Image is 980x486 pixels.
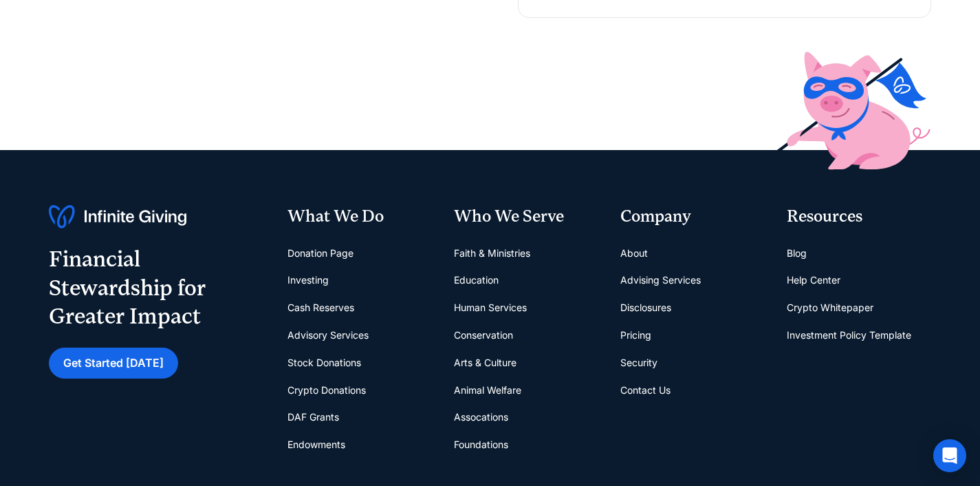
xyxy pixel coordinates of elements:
a: Help Center [787,266,840,294]
a: Investment Policy Template [787,321,911,349]
div: Open Intercom Messenger [933,439,966,472]
a: Conservation [454,321,513,349]
a: Faith & Ministries [454,240,530,267]
a: Get Started [DATE] [49,348,178,379]
a: Animal Welfare [454,377,521,404]
div: Resources [787,205,931,229]
a: Arts & Culture [454,349,516,377]
a: Donation Page [287,240,353,267]
a: DAF Grants [287,403,339,431]
a: Crypto Whitepaper [787,294,873,321]
div: Who We Serve [454,205,598,229]
a: Blog [787,240,807,267]
a: Advisory Services [287,321,369,349]
a: Stock Donations [287,349,361,377]
a: Disclosures [620,294,671,321]
a: About [620,240,648,267]
a: Human Services [454,294,527,321]
a: Advising Services [620,266,701,294]
a: Crypto Donations [287,377,366,404]
a: Cash Reserves [287,294,354,321]
div: Financial Stewardship for Greater Impact [49,245,265,331]
a: Security [620,349,657,377]
a: Endowments [287,431,345,458]
a: Pricing [620,321,651,349]
div: What We Do [287,205,432,229]
div: Company [620,205,765,229]
a: Assocations [454,403,508,431]
a: Contact Us [620,377,671,404]
a: Foundations [454,431,508,458]
a: Investing [287,266,329,294]
a: Education [454,266,499,294]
